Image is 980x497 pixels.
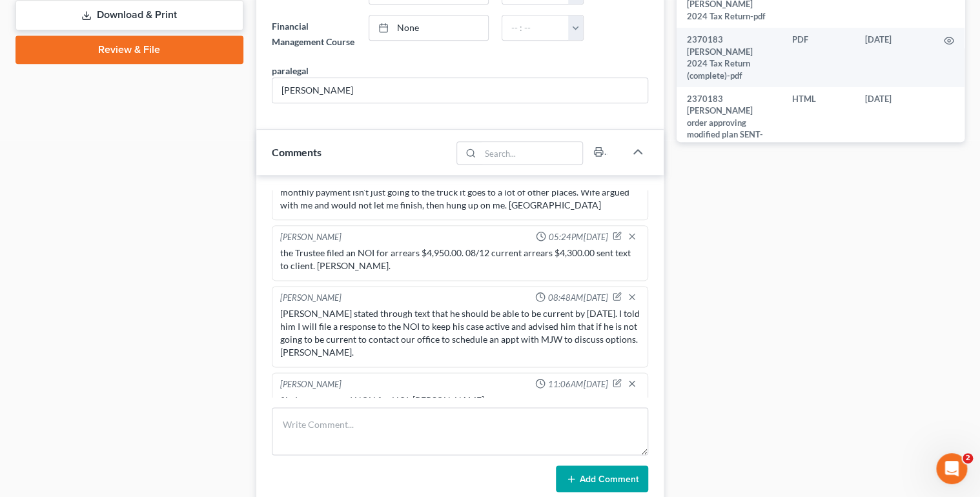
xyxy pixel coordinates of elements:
td: 2370183 [PERSON_NAME] order approving modified plan SENT-html [677,87,782,158]
a: Review & File [15,35,243,64]
input: Search... [480,142,583,164]
div: filed response and NOH for NOI. [PERSON_NAME]. [280,394,640,407]
div: [PERSON_NAME] [280,231,342,244]
span: 11:06AM[DATE] [548,378,607,391]
div: paralegal [272,64,309,77]
div: [PERSON_NAME] [280,292,342,305]
td: PDF [782,28,855,87]
td: [DATE] [855,87,934,158]
td: 2370183 [PERSON_NAME] 2024 Tax Return (complete)-pdf [677,28,782,87]
span: 08:48AM[DATE] [548,292,607,304]
iframe: Intercom live chat [936,453,967,484]
button: Add Comment [556,465,648,492]
div: the Trustee filed an NOI for arrears $4,950.00. 08/12 current arrears $4,300.00 sent text to clie... [280,247,640,272]
a: None [369,15,487,40]
div: [PERSON_NAME] stated through text that he should be able to be current by [DATE]. I told him I wi... [280,307,640,359]
label: Financial Management Course [265,15,363,54]
span: Comments [272,146,322,158]
span: 2 [963,453,973,463]
div: [PERSON_NAME] [280,378,342,391]
span: 05:24PM[DATE] [549,231,607,243]
td: [DATE] [855,28,934,87]
input: -- : -- [502,15,569,40]
td: HTML [782,87,855,158]
input: -- [272,78,648,103]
